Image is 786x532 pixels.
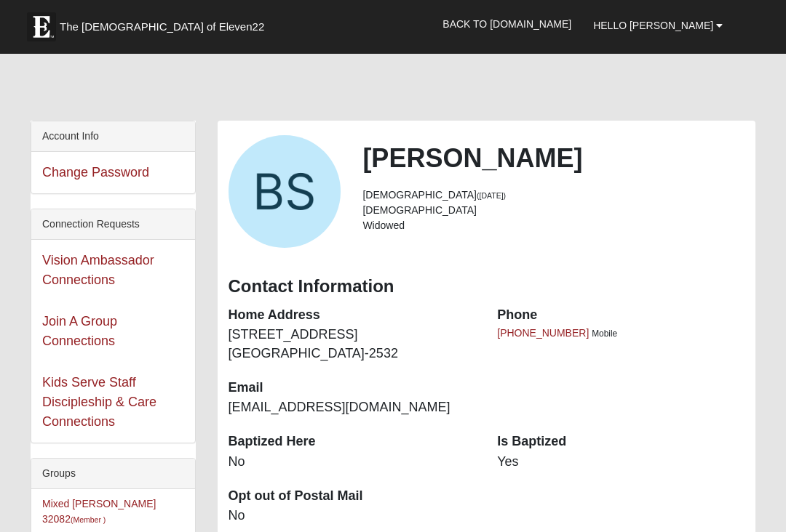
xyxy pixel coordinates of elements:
dt: Email [229,379,476,398]
dt: Home Address [229,306,476,325]
dd: No [229,507,476,525]
dd: [STREET_ADDRESS] [GEOGRAPHIC_DATA]-2532 [229,326,476,363]
a: Change Password [42,165,149,180]
dt: Phone [497,306,745,325]
a: The [DEMOGRAPHIC_DATA] of Eleven22 [20,5,311,41]
a: Hello [PERSON_NAME] [582,7,734,44]
a: View Fullsize Photo [229,135,341,248]
dt: Opt out of Postal Mail [229,487,476,506]
dd: No [229,453,476,472]
h3: Contact Information [229,276,745,297]
small: ([DATE]) [477,191,506,200]
a: Vision Ambassador Connections [42,253,154,287]
dt: Baptized Here [229,432,476,451]
img: Eleven22 logo [27,12,56,41]
li: Widowed [362,218,745,233]
li: [DEMOGRAPHIC_DATA] [362,203,745,218]
span: The [DEMOGRAPHIC_DATA] of Eleven22 [60,20,264,34]
span: Hello [PERSON_NAME] [593,20,713,31]
dt: Is Baptized [497,432,745,451]
div: Account Info [31,121,195,152]
small: (Member ) [71,515,106,524]
span: Mobile [592,329,617,339]
li: [DEMOGRAPHIC_DATA] [362,188,745,203]
dd: [EMAIL_ADDRESS][DOMAIN_NAME] [229,398,476,417]
div: Connection Requests [31,209,195,240]
a: [PHONE_NUMBER] [497,327,589,339]
h2: [PERSON_NAME] [362,142,745,174]
dd: Yes [497,453,745,472]
a: Kids Serve Staff Discipleship & Care Connections [42,375,156,429]
a: Mixed [PERSON_NAME] 32082(Member ) [42,498,156,525]
a: Join A Group Connections [42,314,117,348]
div: Groups [31,459,195,489]
a: Back to [DOMAIN_NAME] [432,6,582,42]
